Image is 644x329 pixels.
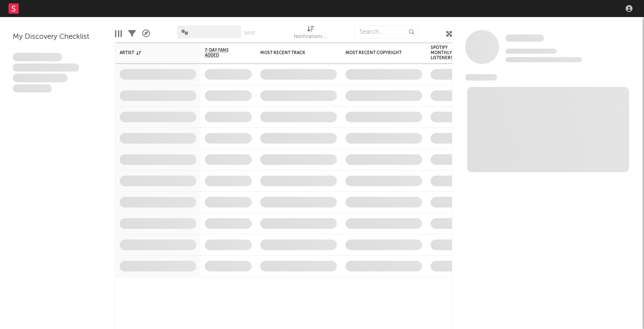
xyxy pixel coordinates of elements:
[506,49,557,54] span: Tracking Since: [DATE]
[294,32,328,42] div: Notifications (Artist)
[13,74,68,82] span: Praesent ac interdum
[13,53,62,61] span: Lorem ipsum dolor
[128,21,136,46] div: Filters
[431,45,460,61] div: Spotify Monthly Listeners
[13,84,52,93] span: Aliquam viverra
[142,21,150,46] div: A&R Pipeline
[13,63,79,72] span: Integer aliquet in purus et
[506,57,582,62] span: 0 fans last week
[345,50,409,55] div: Most Recent Copyright
[205,48,239,58] span: 7-Day Fans Added
[465,74,497,81] span: News Feed
[13,32,102,42] div: My Discovery Checklist
[115,21,122,46] div: Edit Columns
[294,21,328,46] div: Notifications (Artist)
[244,31,255,35] button: Save
[120,50,184,55] div: Artist
[506,35,544,42] span: Some Artist
[355,26,419,38] input: Search...
[260,50,324,55] div: Most Recent Track
[506,34,544,43] a: Some Artist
